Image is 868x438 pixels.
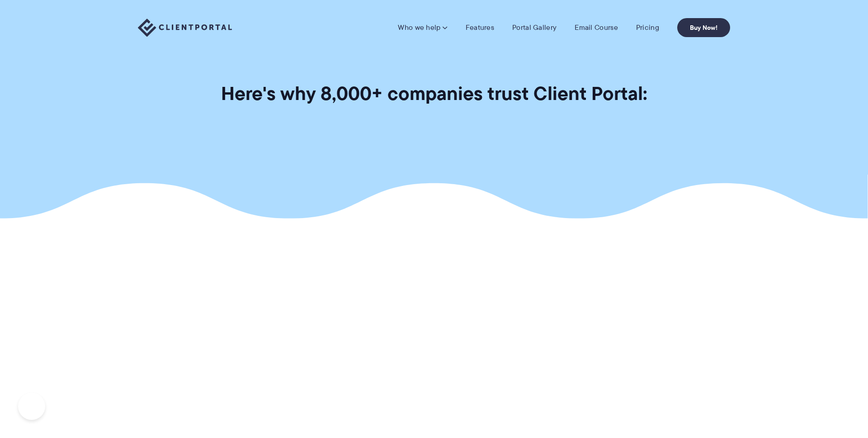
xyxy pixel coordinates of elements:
[398,23,447,32] a: Who we help
[575,23,618,32] a: Email Course
[512,23,557,32] a: Portal Gallery
[636,23,659,32] a: Pricing
[18,393,45,420] iframe: Toggle Customer Support
[466,23,494,32] a: Features
[221,81,647,105] h1: Here's why 8,000+ companies trust Client Portal:
[677,18,730,37] a: Buy Now!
